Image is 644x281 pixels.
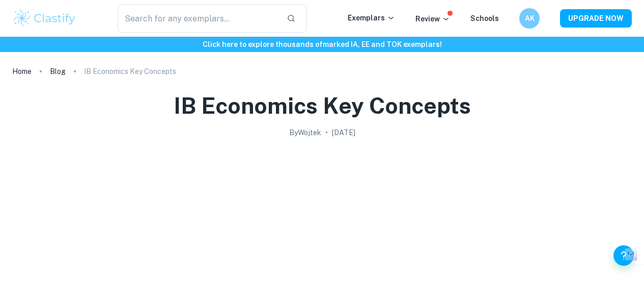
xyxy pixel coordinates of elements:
h2: By Wojtek [289,127,321,138]
p: Exemplars [348,12,395,23]
a: Home [12,64,32,79]
p: Review [415,13,450,24]
h1: IB Economics Key Concepts [174,91,471,121]
p: IB Economics Key Concepts [84,66,176,77]
img: Clastify logo [12,8,77,29]
input: Search for any exemplars... [118,4,278,33]
button: Help and Feedback [613,245,634,266]
a: Blog [50,64,66,79]
a: Schools [470,14,499,22]
button: UPGRADE NOW [560,9,632,28]
button: AK [519,8,540,29]
h6: Click here to explore thousands of marked IA, EE and TOK exemplars ! [2,39,642,50]
p: • [325,127,328,138]
h6: AK [524,13,536,24]
h2: [DATE] [332,127,355,138]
